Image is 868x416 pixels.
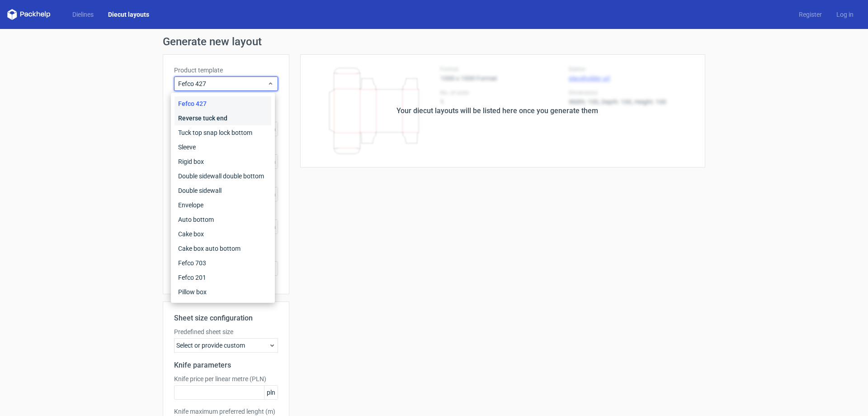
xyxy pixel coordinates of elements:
[174,407,278,416] label: Knife maximum preferred lenght (m)
[163,36,705,47] h1: Generate new layout
[175,154,271,169] div: Rigid box
[175,270,271,285] div: Fefco 201
[174,327,278,336] label: Predefined sheet size
[264,386,278,399] span: pln
[174,313,278,324] h2: Sheet size configuration
[175,140,271,154] div: Sleeve
[175,256,271,270] div: Fefco 703
[175,169,271,183] div: Double sidewall double bottom
[175,285,271,299] div: Pillow box
[65,10,101,19] a: Dielines
[792,10,829,19] a: Register
[396,105,598,116] div: Your diecut layouts will be listed here once you generate them
[174,374,278,383] label: Knife price per linear metre (PLN)
[175,212,271,227] div: Auto bottom
[175,125,271,140] div: Tuck top snap lock bottom
[178,79,267,88] span: Fefco 427
[174,66,278,75] label: Product template
[174,338,278,353] div: Select or provide custom
[175,241,271,256] div: Cake box auto bottom
[175,96,271,111] div: Fefco 427
[175,111,271,125] div: Reverse tuck end
[175,227,271,241] div: Cake box
[175,198,271,212] div: Envelope
[175,183,271,198] div: Double sidewall
[174,360,278,371] h2: Knife parameters
[101,10,156,19] a: Diecut layouts
[829,10,861,19] a: Log in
